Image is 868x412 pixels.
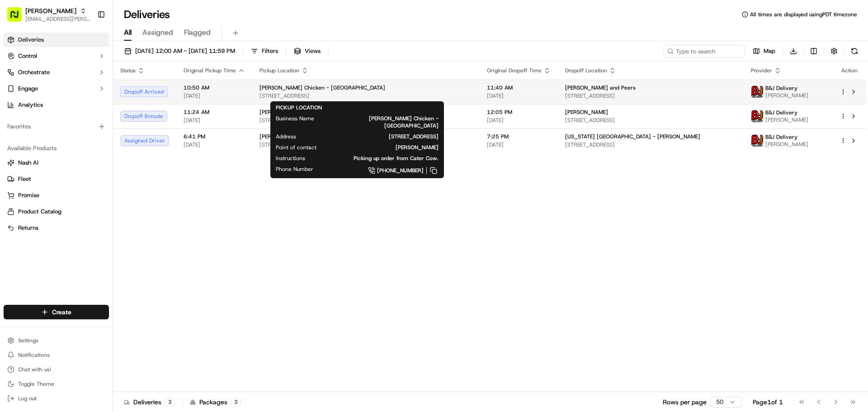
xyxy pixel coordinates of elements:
span: Fleet [18,175,31,183]
span: [PERSON_NAME] [331,144,439,151]
button: Returns [4,221,109,235]
span: [DATE] [184,92,245,99]
div: 💻 [76,203,84,210]
button: See all [140,116,165,127]
span: • [68,165,71,172]
span: Control [18,52,37,60]
button: Engage [4,81,109,96]
img: 1736555255976-a54dd68f-1ca7-489b-9aae-adbdc363a1c4 [18,141,25,148]
div: 📗 [9,203,16,210]
span: Instructions [276,155,305,162]
span: Notifications [18,351,50,359]
span: [DATE] [184,141,245,148]
span: 10:50 AM [184,84,245,91]
span: All times are displayed using PDT timezone [750,11,857,18]
div: We're available if you need us! [41,95,124,103]
button: Chat with us! [4,363,109,376]
div: 3 [231,398,241,406]
button: [PERSON_NAME] [25,6,76,15]
span: [PERSON_NAME] [765,92,808,99]
a: 📗Knowledge Base [5,199,73,215]
img: profile_bj_cartwheel_2man.png [751,135,763,147]
button: Map [749,45,779,57]
span: Map [764,47,775,55]
span: [STREET_ADDRESS] [565,117,736,124]
img: profile_bj_cartwheel_2man.png [751,86,763,98]
span: Original Dropoff Time [487,67,542,74]
span: B&J Delivery [765,85,797,92]
span: Settings [18,337,38,344]
span: [DATE] 12:00 AM - [DATE] 11:59 PM [135,47,235,55]
span: [PERSON_NAME] Chicken - [GEOGRAPHIC_DATA] [259,84,385,91]
a: Powered byPylon [64,224,109,231]
span: Pylon [90,224,109,231]
div: Deliveries [124,398,175,407]
span: Address [276,133,296,140]
img: Regen Pajulas [9,156,24,170]
button: Notifications [4,349,109,361]
div: Action [840,67,859,74]
button: Log out [4,392,109,405]
span: 7:25 PM [487,133,551,140]
img: 1736555255976-a54dd68f-1ca7-489b-9aae-adbdc363a1c4 [9,86,25,103]
span: Returns [18,224,38,232]
span: Views [305,47,321,55]
span: Pickup Location [259,67,299,74]
span: B&J Delivery [765,109,797,116]
div: Page 1 of 1 [753,398,783,407]
img: Nash [9,9,27,27]
span: Status [120,67,136,74]
span: PICKUP LOCATION [276,104,322,111]
div: Available Products [4,141,109,156]
a: Analytics [4,98,109,112]
div: Favorites [4,119,109,134]
button: [PERSON_NAME][EMAIL_ADDRESS][PERSON_NAME][DOMAIN_NAME] [4,4,94,25]
button: [DATE] 12:00 AM - [DATE] 11:59 PM [120,45,239,57]
button: Promise [4,188,109,203]
input: Type to search [664,45,745,57]
span: [PERSON_NAME] [565,109,608,116]
a: 💻API Documentation [73,199,149,215]
span: [STREET_ADDRESS][PERSON_NAME] [259,141,472,148]
span: All [124,27,132,38]
span: • [122,140,125,147]
span: Promise [18,191,39,199]
span: Picking up order from Cater Cow. [320,155,439,162]
span: [PERSON_NAME] [765,116,808,123]
a: Promise [7,191,105,199]
button: Nash AI [4,156,109,170]
a: Nash AI [7,159,105,167]
div: Packages [190,398,241,407]
div: 3 [165,398,175,406]
span: [PERSON_NAME] Chicken - [GEOGRAPHIC_DATA][PERSON_NAME] [259,109,428,116]
a: Deliveries [4,33,109,47]
img: 1727276513143-84d647e1-66c0-4f92-a045-3c9f9f5dfd92 [19,86,35,103]
button: Product Catalog [4,204,109,219]
span: Point of contact [276,144,316,151]
span: 11:40 AM [487,84,551,91]
span: [DATE] [487,117,551,124]
a: Returns [7,224,105,232]
button: Create [4,305,109,319]
span: Dropoff Location [565,67,607,74]
button: Control [4,49,109,63]
span: Filters [262,47,278,55]
img: profile_bj_cartwheel_2man.png [751,110,763,122]
span: B&J Delivery [765,133,797,141]
span: 6:41 PM [184,133,245,140]
span: [US_STATE] [GEOGRAPHIC_DATA] - [PERSON_NAME] [565,133,700,140]
h1: Deliveries [124,7,170,22]
button: Start new chat [154,89,165,100]
span: 11:24 AM [184,109,245,116]
span: [PERSON_NAME] [765,141,808,148]
span: [PERSON_NAME] Chicken - [GEOGRAPHIC_DATA] [329,115,439,129]
span: Nash AI [18,159,38,167]
span: [PERSON_NAME] [PERSON_NAME] [28,140,120,147]
span: [DATE] [184,117,245,124]
span: [DATE] [127,140,145,147]
span: [DATE] [487,141,551,148]
div: Past conversations [9,118,61,125]
span: API Documentation [85,202,145,211]
button: Refresh [848,45,861,57]
button: Fleet [4,172,109,186]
